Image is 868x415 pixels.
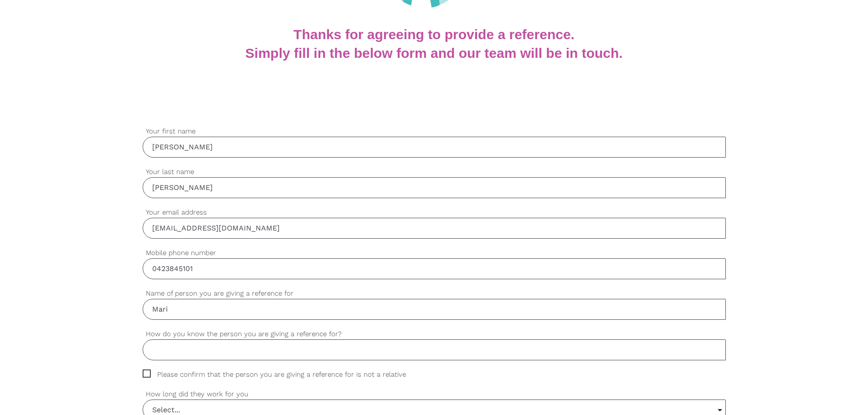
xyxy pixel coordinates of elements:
[143,288,726,299] label: Name of person you are giving a reference for
[143,248,726,258] label: Mobile phone number
[143,126,726,137] label: Your first name
[143,207,726,218] label: Your email address
[143,389,726,400] label: How long did they work for you
[293,27,575,42] b: Thanks for agreeing to provide a reference.
[245,46,622,61] b: Simply fill in the below form and our team will be in touch.
[143,167,726,177] label: Your last name
[143,369,423,380] span: Please confirm that the person you are giving a reference for is not a relative
[143,329,726,339] label: How do you know the person you are giving a reference for?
